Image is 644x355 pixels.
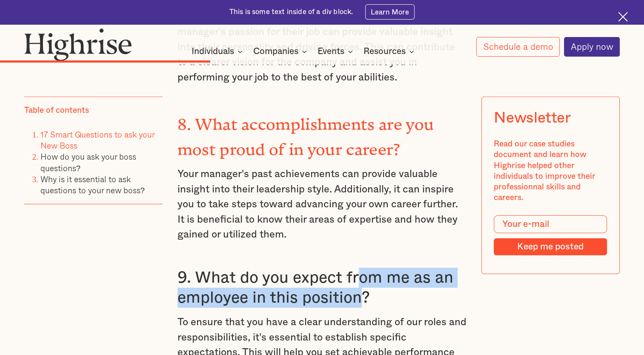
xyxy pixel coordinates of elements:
[365,4,415,20] a: Learn More
[40,172,145,196] a: Why is it essential to ask questions to your new boss?
[494,109,571,126] div: Newsletter
[476,37,560,57] a: Schedule a demo
[494,215,607,255] form: Modal Form
[40,150,136,174] a: How do you ask your boss questions?
[318,46,344,57] div: Events
[229,7,353,17] div: This is some text inside of a div block.
[618,12,628,22] img: Cross icon
[177,167,467,242] p: Your manager's past achievements can provide valuable insight into their leadership style. Additi...
[24,28,132,60] img: Highrise logo
[253,46,309,57] div: Companies
[40,128,155,152] a: 17 Smart Questions to ask your New Boss
[364,46,406,57] div: Resources
[564,37,620,57] a: Apply now
[192,46,234,57] div: Individuals
[24,105,89,116] div: Table of contents
[177,115,434,150] strong: 8. What accomplishments are you most proud of in your career?
[494,238,607,255] input: Keep me posted
[494,139,607,203] div: Read our case studies document and learn how Highrise helped other individuals to improve their p...
[177,268,467,308] h3: 9. What do you expect from me as an employee in this position?
[192,46,245,57] div: Individuals
[318,46,355,57] div: Events
[364,46,417,57] div: Resources
[253,46,298,57] div: Companies
[494,215,607,233] input: Your e-mail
